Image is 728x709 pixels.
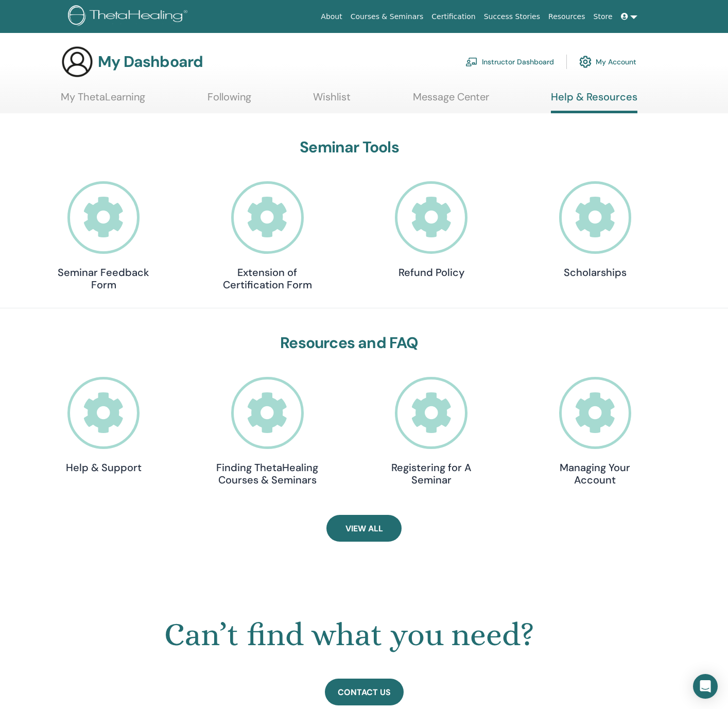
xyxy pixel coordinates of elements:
a: Success Stories [480,7,544,26]
a: Message Center [413,91,489,111]
a: Help & Resources [551,91,637,113]
h3: My Dashboard [98,53,203,71]
a: Resources [544,7,590,26]
h4: Finding ThetaHealing Courses & Seminars [216,461,319,486]
a: Store [590,7,617,26]
a: Registering for A Seminar [380,377,483,487]
a: Certification [427,7,479,26]
a: My Account [579,50,636,73]
h4: Extension of Certification Form [216,266,319,291]
img: logo.png [68,5,191,28]
h4: Seminar Feedback Form [52,266,155,291]
h1: Can’t find what you need? [44,616,654,654]
h4: Refund Policy [380,266,483,279]
h3: Seminar Tools [52,138,647,157]
a: Following [207,91,251,111]
img: cog.svg [579,53,592,71]
a: About [317,7,346,26]
a: Finding ThetaHealing Courses & Seminars [216,377,319,487]
a: Scholarships [544,181,647,279]
a: Extension of Certification Form [216,181,319,291]
img: chalkboard-teacher.svg [465,57,478,66]
a: Courses & Seminars [346,7,428,26]
h3: Resources and FAQ [52,334,647,352]
span: Contact Us [338,687,391,698]
div: Open Intercom Messenger [693,674,718,699]
a: Seminar Feedback Form [52,181,155,291]
a: Managing Your Account [544,377,647,487]
img: generic-user-icon.jpg [61,45,94,78]
h4: Managing Your Account [544,461,647,486]
h4: Help & Support [52,461,155,474]
h4: Scholarships [544,266,647,279]
a: Wishlist [313,91,351,111]
a: My ThetaLearning [61,91,145,111]
a: View All [326,515,402,542]
a: Refund Policy [380,181,483,279]
a: Contact Us [325,679,404,705]
span: View All [345,523,383,534]
a: Instructor Dashboard [465,50,554,73]
a: Help & Support [52,377,155,474]
h4: Registering for A Seminar [380,461,483,486]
